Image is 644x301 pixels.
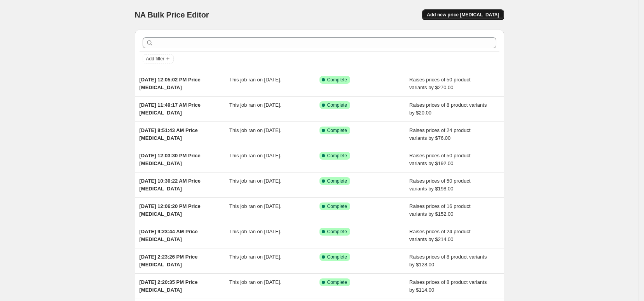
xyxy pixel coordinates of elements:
[327,279,347,285] span: Complete
[140,279,198,293] span: [DATE] 2:20:35 PM Price [MEDICAL_DATA]
[140,254,198,268] span: [DATE] 2:23:26 PM Price [MEDICAL_DATA]
[409,279,487,293] span: Raises prices of 8 product variants by $114.00
[409,254,487,268] span: Raises prices of 8 product variants by $128.00
[140,127,198,141] span: [DATE] 8:51:43 AM Price [MEDICAL_DATA]
[140,203,201,217] span: [DATE] 12:06:20 PM Price [MEDICAL_DATA]
[140,229,198,242] span: [DATE] 9:23:44 AM Price [MEDICAL_DATA]
[229,77,281,83] span: This job ran on [DATE].
[140,102,201,116] span: [DATE] 11:49:17 AM Price [MEDICAL_DATA]
[229,178,281,184] span: This job ran on [DATE].
[140,77,201,90] span: [DATE] 12:05:02 PM Price [MEDICAL_DATA]
[327,153,347,159] span: Complete
[229,229,281,234] span: This job ran on [DATE].
[229,153,281,158] span: This job ran on [DATE].
[327,102,347,108] span: Complete
[327,229,347,235] span: Complete
[422,9,504,20] button: Add new price [MEDICAL_DATA]
[327,254,347,260] span: Complete
[427,12,499,18] span: Add new price [MEDICAL_DATA]
[409,178,471,192] span: Raises prices of 50 product variants by $198.00
[409,203,471,217] span: Raises prices of 16 product variants by $152.00
[146,56,164,62] span: Add filter
[327,203,347,209] span: Complete
[229,254,281,260] span: This job ran on [DATE].
[409,153,471,166] span: Raises prices of 50 product variants by $192.00
[327,77,347,83] span: Complete
[229,102,281,108] span: This job ran on [DATE].
[409,127,471,141] span: Raises prices of 24 product variants by $76.00
[229,203,281,209] span: This job ran on [DATE].
[409,229,471,242] span: Raises prices of 24 product variants by $214.00
[409,102,487,116] span: Raises prices of 8 product variants by $20.00
[327,127,347,134] span: Complete
[229,127,281,133] span: This job ran on [DATE].
[409,77,471,90] span: Raises prices of 50 product variants by $270.00
[143,54,174,63] button: Add filter
[135,11,209,19] span: NA Bulk Price Editor
[327,178,347,184] span: Complete
[140,178,201,192] span: [DATE] 10:30:22 AM Price [MEDICAL_DATA]
[140,153,201,166] span: [DATE] 12:03:30 PM Price [MEDICAL_DATA]
[229,279,281,285] span: This job ran on [DATE].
